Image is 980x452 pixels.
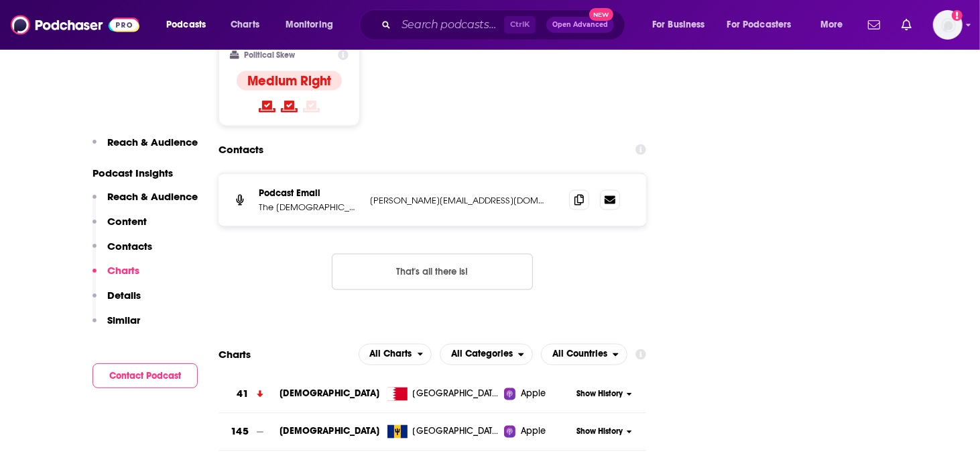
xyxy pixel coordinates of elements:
p: The [DEMOGRAPHIC_DATA] Man Show [259,201,359,213]
span: Logged in as TESSWOODSPR [933,10,963,40]
button: Show History [572,426,637,438]
span: Ctrl K [504,16,536,34]
span: Show History [576,389,623,400]
p: Contacts [107,240,152,253]
span: Podcasts [166,15,206,34]
h2: Contacts [219,137,263,163]
span: For Podcasters [727,15,792,34]
button: Reach & Audience [93,190,198,215]
img: Podchaser - Follow, Share and Rate Podcasts [11,12,139,38]
h2: Platforms [359,344,432,365]
p: [PERSON_NAME][EMAIL_ADDRESS][DOMAIN_NAME] [370,195,548,206]
button: Contacts [93,240,152,265]
span: Bahrain [413,388,500,401]
p: Charts [107,264,139,277]
p: Details [107,289,141,302]
a: Show notifications dropdown [896,13,917,36]
input: Search podcasts, credits, & more... [396,14,504,36]
button: open menu [157,14,223,36]
span: Apple [521,388,546,401]
a: [GEOGRAPHIC_DATA] [382,388,505,401]
button: Charts [93,264,139,289]
h2: Charts [219,349,251,361]
button: Nothing here. [332,254,533,290]
button: Show profile menu [933,10,963,40]
h4: Medium Right [247,73,331,89]
button: Open AdvancedNew [546,17,614,33]
span: Charts [231,15,259,34]
span: Barbados [413,425,500,439]
h2: Categories [440,344,533,365]
button: open menu [541,344,627,365]
h3: 145 [231,424,248,440]
a: Charts [222,14,267,36]
span: All Categories [451,350,513,359]
a: Apple [504,388,572,401]
span: Monitoring [286,15,333,34]
button: open menu [276,14,351,36]
h2: Political Skew [245,50,296,60]
p: Podcast Email [259,187,359,199]
button: Details [93,289,141,314]
a: 145 [219,414,280,451]
span: Apple [521,425,546,439]
span: For Business [652,15,705,34]
button: Show History [572,389,637,400]
a: [DEMOGRAPHIC_DATA] [280,388,379,400]
a: [DEMOGRAPHIC_DATA] [280,426,379,437]
a: [GEOGRAPHIC_DATA] [382,425,505,439]
button: Contact Podcast [93,363,198,388]
button: Content [93,215,147,240]
button: open menu [643,14,722,36]
img: User Profile [933,10,963,40]
svg: Add a profile image [952,10,963,21]
p: Similar [107,314,140,326]
span: All Countries [552,350,607,359]
h3: 41 [237,387,249,402]
a: Show notifications dropdown [863,13,885,36]
p: Reach & Audience [107,136,198,148]
a: 41 [219,376,280,413]
h2: Countries [541,344,627,365]
span: Show History [576,426,623,438]
span: More [820,15,843,34]
a: Apple [504,425,572,439]
button: Reach & Audience [93,136,198,161]
button: open menu [719,14,811,36]
button: open menu [811,14,860,36]
button: open menu [359,344,432,365]
span: Open Advanced [552,21,608,28]
span: All Charts [370,350,412,359]
p: Content [107,215,147,228]
p: Reach & Audience [107,190,198,203]
button: open menu [440,344,533,365]
div: Search podcasts, credits, & more... [372,9,638,40]
button: Similar [93,314,140,338]
p: Podcast Insights [93,167,198,179]
span: New [589,8,613,21]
